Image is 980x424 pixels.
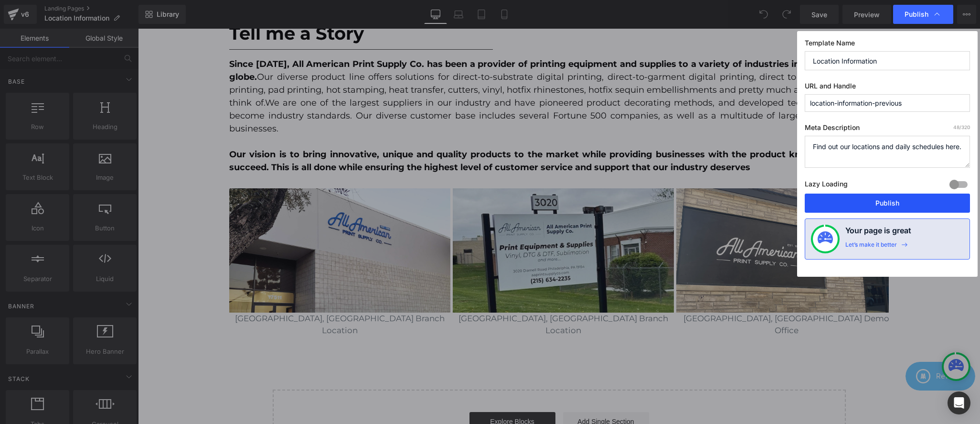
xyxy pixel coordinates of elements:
[805,136,970,168] textarea: Find out our locations and daily schedules here.
[91,120,750,145] div: Our vision is to bring innovative, unique and quality products to the market while providing busi...
[425,383,511,402] a: Add Single Section
[845,241,897,253] div: Let’s make it better
[315,160,536,284] img: All American print supply co philadelphia pa branch location
[91,69,750,105] span: We are one of the largest suppliers in our industry and have pioneered product decorating methods...
[91,43,750,79] span: Our diverse product line offers solutions for direct-to-substrate digital printing, direct-to-gar...
[767,333,837,362] iframe: Button to open loyalty program pop-up
[805,194,970,213] button: Publish
[538,284,759,308] p: [GEOGRAPHIC_DATA], [GEOGRAPHIC_DATA] Demo Office
[91,284,312,308] p: [GEOGRAPHIC_DATA], [GEOGRAPHIC_DATA] Branch Location
[953,124,959,130] span: 48
[818,231,833,247] img: onboarding-status.svg
[805,39,970,51] label: Template Name
[845,225,911,241] h4: Your page is great
[805,123,970,136] label: Meta Description
[805,178,848,194] label: Lazy Loading
[905,10,928,19] span: Publish
[805,82,970,94] label: URL and Handle
[948,391,970,414] div: Open Intercom Messenger
[91,160,312,284] img: All american print supply co buena park ca branch location
[315,284,536,308] p: [GEOGRAPHIC_DATA], [GEOGRAPHIC_DATA] Branch Location
[953,124,970,130] span: /320
[91,16,750,145] div: Since [DATE], All American Print Supply Co. has been a provider of printing equipment and supplie...
[538,160,759,284] img: all american print supply co pittsburgh pa demo office location
[331,383,417,402] a: Explore Blocks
